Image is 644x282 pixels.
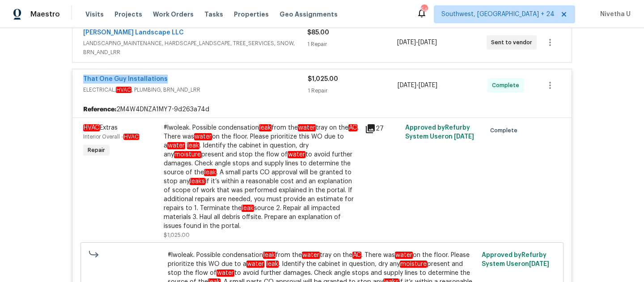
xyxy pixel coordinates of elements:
[421,5,427,14] div: 541
[84,146,109,155] span: Repair
[85,10,104,19] span: Visits
[164,123,360,231] div: #lwoleak. Possible condensation from the tray on the . There was on the floor. Please prioritize ...
[204,169,216,176] em: leak
[405,125,474,140] span: Approved by Refurby System User on
[395,252,413,259] em: water
[398,81,437,90] span: -
[190,178,205,185] em: leaks
[492,81,523,90] span: Complete
[116,87,131,93] em: HVAC
[308,76,338,82] span: $1,025.00
[307,29,329,36] span: $85.00
[490,126,521,135] span: Complete
[83,29,184,36] a: [PERSON_NAME] Landscape LLC
[187,142,199,149] em: leak
[491,38,536,47] span: Sent to vendor
[398,82,416,88] span: [DATE]
[352,252,361,259] em: AC
[454,134,474,140] span: [DATE]
[441,10,555,19] span: Southwest, [GEOGRAPHIC_DATA] + 24
[298,124,316,131] em: water
[348,124,357,131] em: AC
[123,134,139,140] em: HVAC
[83,124,118,131] span: Extras
[164,232,190,238] span: $1,025.00
[308,86,398,95] div: 1 Repair
[83,134,139,139] span: Interior Overall -
[259,124,271,131] em: leak
[418,39,437,46] span: [DATE]
[263,252,275,259] em: leak
[365,123,400,134] div: 27
[307,40,397,49] div: 1 Repair
[397,38,437,47] span: -
[482,252,549,267] span: Approved by Refurby System User on
[153,10,194,19] span: Work Orders
[246,261,264,268] em: water
[397,39,416,46] span: [DATE]
[114,10,142,19] span: Projects
[400,261,427,268] em: moisture
[167,142,185,149] em: water
[72,101,572,118] div: 2M4W4DNZA1MY7-9d263a74d
[241,205,254,212] em: leak
[266,261,279,268] em: leak
[30,10,60,19] span: Maestro
[234,10,269,19] span: Properties
[597,10,631,19] span: Nivetha U
[83,39,307,57] span: LANDSCAPING_MAINTENANCE, HARDSCAPE_LANDSCAPE, TREE_SERVICES, SNOW, BRN_AND_LRR
[174,151,201,158] em: moisture
[288,151,305,158] em: water
[194,133,212,140] em: water
[419,82,437,88] span: [DATE]
[83,105,116,114] b: Reference:
[302,252,320,259] em: water
[83,85,308,94] span: ELECTRICAL, , PLUMBING, BRN_AND_LRR
[83,124,100,131] em: HVAC
[204,11,223,17] span: Tasks
[83,76,168,82] a: That One Guy Installations
[216,269,234,277] em: water
[529,261,549,267] span: [DATE]
[280,10,338,19] span: Geo Assignments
